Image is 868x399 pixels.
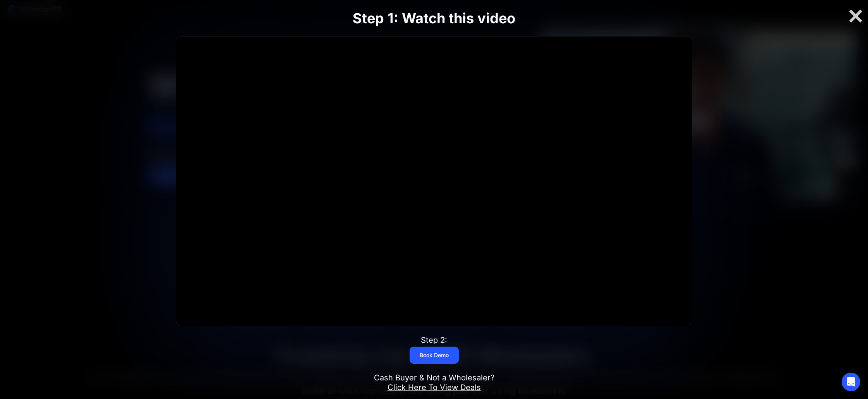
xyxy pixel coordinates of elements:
[387,383,481,392] a: Click Here To View Deals
[374,373,494,392] div: Cash Buyer & Not a Wholesaler?
[410,347,459,364] a: Book Demo
[353,10,515,27] strong: Step 1: Watch this video
[421,335,447,345] div: Step 2:
[842,373,860,391] div: Open Intercom Messenger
